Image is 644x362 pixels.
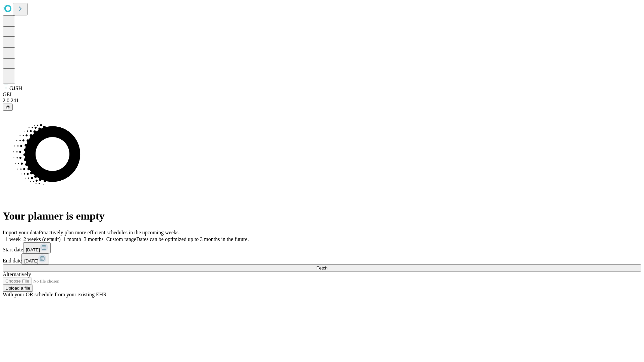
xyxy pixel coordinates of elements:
span: 3 months [84,236,104,242]
span: @ [5,105,10,110]
button: Upload a file [3,285,33,292]
span: [DATE] [26,247,40,252]
span: 2 weeks (default) [23,236,61,242]
span: [DATE] [24,258,38,263]
button: @ [3,104,13,111]
span: Proactively plan more efficient schedules in the upcoming weeks. [39,230,180,235]
span: Dates can be optimized up to 3 months in the future. [136,236,249,242]
button: [DATE] [23,242,51,253]
span: Fetch [316,265,327,270]
span: 1 month [63,236,81,242]
span: GJSH [9,85,22,91]
div: Start date [3,242,641,253]
button: Fetch [3,264,641,271]
div: 2.0.241 [3,98,641,104]
span: Custom range [106,236,136,242]
span: With your OR schedule from your existing EHR [3,292,107,297]
div: End date [3,253,641,264]
button: [DATE] [21,253,49,264]
span: 1 week [5,236,21,242]
h1: Your planner is empty [3,210,641,222]
div: GEI [3,92,641,98]
span: Alternatively [3,271,31,277]
span: Import your data [3,230,39,235]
